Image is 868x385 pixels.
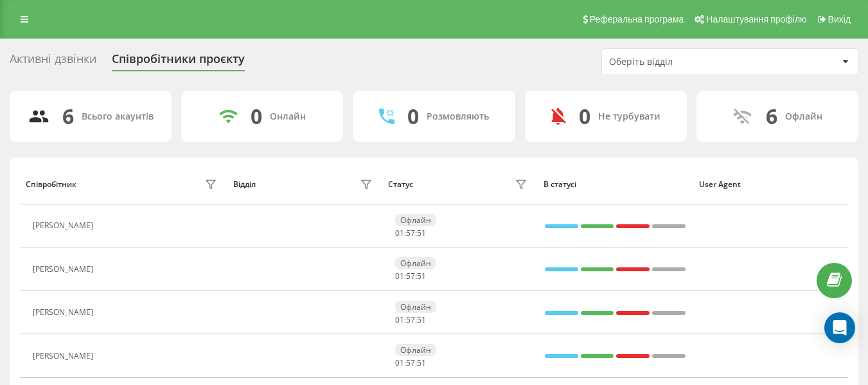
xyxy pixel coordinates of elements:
[62,104,74,129] div: 6
[828,14,851,24] span: Вихід
[33,221,96,230] div: [PERSON_NAME]
[417,228,426,238] span: 51
[406,357,415,368] span: 57
[417,271,426,282] span: 51
[388,180,413,189] div: Статус
[406,314,415,325] span: 57
[112,52,245,72] div: Співробітники проєкту
[824,312,855,343] div: Open Intercom Messenger
[33,352,96,361] div: [PERSON_NAME]
[395,257,436,269] div: Офлайн
[82,111,154,122] div: Всього акаунтів
[26,180,76,189] div: Співробітник
[406,228,415,238] span: 57
[406,271,415,282] span: 57
[395,314,404,325] span: 01
[395,229,426,238] div: : :
[785,111,822,122] div: Офлайн
[395,271,404,282] span: 01
[395,272,426,281] div: : :
[395,357,404,368] span: 01
[395,359,426,368] div: : :
[417,314,426,325] span: 51
[544,180,687,189] div: В статусі
[395,228,404,238] span: 01
[706,14,806,24] span: Налаштування профілю
[579,104,590,129] div: 0
[270,111,306,122] div: Онлайн
[10,52,96,72] div: Активні дзвінки
[395,214,436,226] div: Офлайн
[395,344,436,356] div: Офлайн
[427,111,489,122] div: Розмовляють
[407,104,419,129] div: 0
[33,308,96,317] div: [PERSON_NAME]
[699,180,842,189] div: User Agent
[233,180,256,189] div: Відділ
[766,104,777,129] div: 6
[395,316,426,325] div: : :
[33,265,96,274] div: [PERSON_NAME]
[251,104,262,129] div: 0
[590,14,684,24] span: Реферальна програма
[609,57,763,67] div: Оберіть відділ
[598,111,660,122] div: Не турбувати
[395,301,436,313] div: Офлайн
[417,357,426,368] span: 51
